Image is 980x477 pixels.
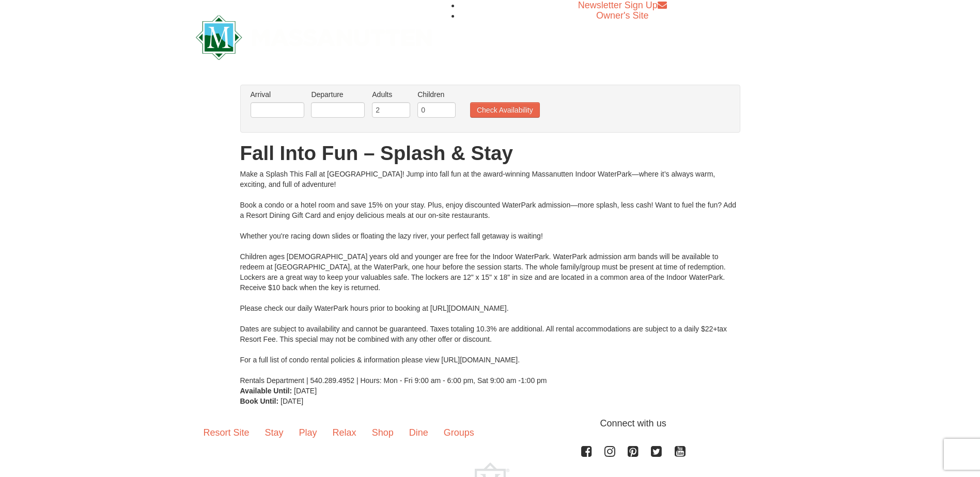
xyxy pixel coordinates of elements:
label: Children [417,89,456,100]
span: [DATE] [294,387,317,395]
div: Make a Splash This Fall at [GEOGRAPHIC_DATA]! Jump into fall fun at the award-winning Massanutten... [240,169,740,386]
strong: Available Until: [240,387,292,395]
h1: Fall Into Fun – Splash & Stay [240,143,740,164]
a: Groups [436,417,482,449]
label: Departure [311,89,365,100]
a: Stay [257,417,291,449]
strong: Book Until: [240,397,279,405]
a: Play [291,417,325,449]
button: Check Availability [470,102,540,118]
span: [DATE] [281,397,303,405]
a: Dine [401,417,436,449]
a: Owner's Site [596,10,648,21]
img: Massanutten Resort Logo [196,15,432,60]
p: Connect with us [196,417,785,431]
a: Shop [364,417,401,449]
a: Relax [325,417,364,449]
a: Resort Site [196,417,257,449]
a: Massanutten Resort [196,24,432,48]
label: Adults [372,89,410,100]
label: Arrival [251,89,304,100]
